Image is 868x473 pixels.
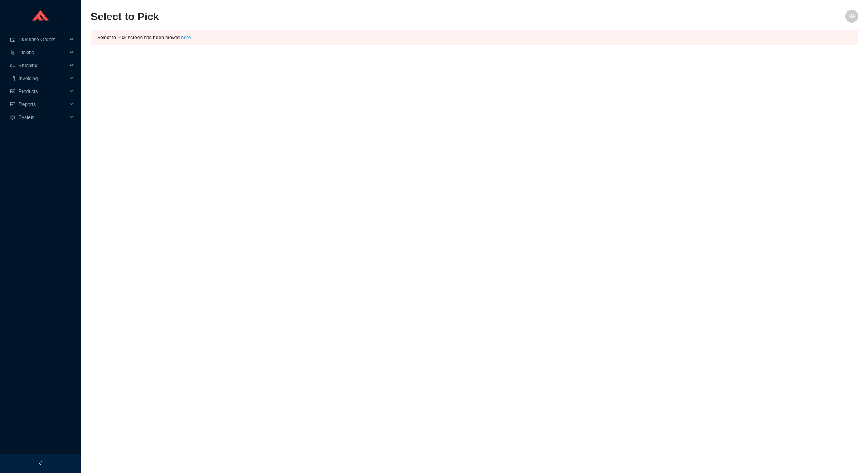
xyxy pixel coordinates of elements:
[19,59,67,72] span: Shipping
[38,461,43,466] span: left
[19,72,67,85] span: Invoicing
[848,10,855,23] span: MA
[10,115,15,120] span: setting
[19,98,67,111] span: Reports
[19,111,67,124] span: System
[91,10,666,24] h2: Select to Pick
[19,33,67,46] span: Purchase Orders
[10,76,15,81] span: book
[10,89,15,94] span: read
[10,37,15,42] span: credit-card
[19,85,67,98] span: Products
[97,34,852,42] div: Select to Pick screen has been moved
[19,46,67,59] span: Picking
[181,35,191,40] a: here
[10,102,15,107] span: fund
